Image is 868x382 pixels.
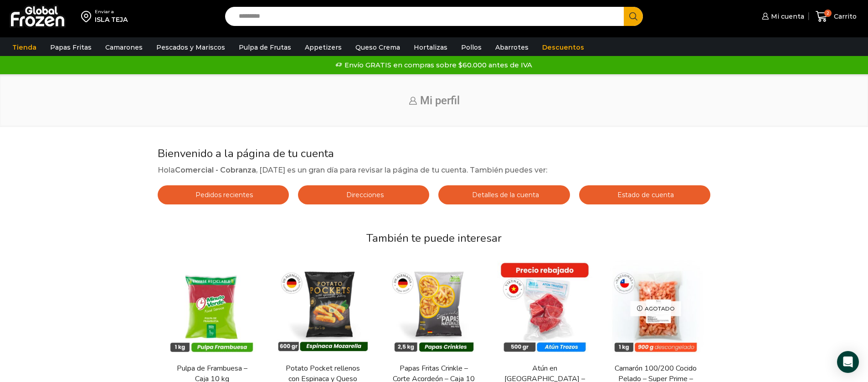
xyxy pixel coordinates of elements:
span: Mi cuenta [769,12,804,21]
span: Pedidos recientes [193,191,253,199]
img: address-field-icon.svg [81,9,95,24]
div: ISLA TEJA [95,15,128,24]
a: Descuentos [538,39,589,56]
a: Appetizers [300,39,346,56]
button: Search button [624,7,643,26]
span: Mi perfil [420,94,460,107]
a: Mi cuenta [760,7,804,25]
p: Hola , [DATE] es un gran día para revisar la página de tu cuenta. También puedes ver: [158,164,710,176]
a: Direcciones [298,185,429,204]
span: Carrito [832,12,857,21]
span: Bienvenido a la página de tu cuenta [158,146,334,161]
a: Pescados y Mariscos [152,39,230,56]
a: Camarones [101,39,147,56]
strong: Comercial - Cobranza [175,166,256,174]
span: Direcciones [344,191,384,199]
a: Detalles de la cuenta [438,185,570,204]
a: Papas Fritas [46,39,96,56]
a: Queso Crema [351,39,405,56]
a: 2 Carrito [813,6,859,27]
a: Hortalizas [409,39,452,56]
span: Detalles de la cuenta [470,191,539,199]
span: Estado de cuenta [615,191,674,199]
a: Pedidos recientes [158,185,289,204]
span: También te puede interesar [366,231,502,245]
div: Enviar a [95,9,128,15]
span: 2 [824,10,832,17]
a: Tienda [8,39,41,56]
a: Estado de cuenta [579,185,710,204]
a: Pulpa de Frutas [234,39,296,56]
a: Abarrotes [491,39,533,56]
div: Open Intercom Messenger [837,351,859,373]
p: Agotado [631,301,681,316]
a: Pollos [457,39,486,56]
